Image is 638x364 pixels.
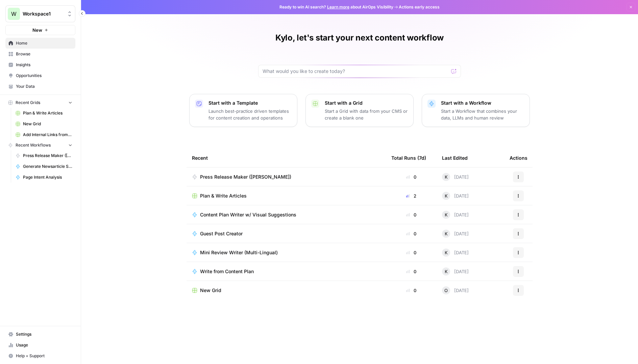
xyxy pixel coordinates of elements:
[305,94,414,127] button: Start with a GridStart a Grid with data from your CMS or create a blank one
[208,108,292,121] p: Launch best-practice driven templates for content creation and operations
[5,81,75,92] a: Your Data
[442,249,469,257] div: [DATE]
[445,174,448,180] span: K
[192,287,381,294] a: New Grid
[325,108,408,121] p: Start a Grid with data from your CMS or create a blank one
[13,172,75,183] a: Page Intent Analysis
[13,108,75,119] a: Plan & Write Articles
[23,174,72,180] span: Page Intent Analysis
[442,192,469,200] div: [DATE]
[16,342,72,348] span: Usage
[5,25,75,35] button: New
[279,4,393,10] span: Ready to win AI search? about AirOps Visibility
[5,98,75,108] button: Recent Grids
[441,108,524,121] p: Start a Workflow that combines your data, LLMs and human review
[327,4,349,9] a: Learn more
[325,100,408,106] p: Start with a Grid
[23,163,72,170] span: Generate Newsarticle Suggestions
[391,268,431,275] div: 0
[200,268,254,275] span: Write from Content Plan
[32,27,42,33] span: New
[192,174,381,180] a: Press Release Maker ([PERSON_NAME])
[16,83,72,89] span: Your Data
[200,192,247,199] span: Plan & Write Articles
[5,5,75,22] button: Workspace: Workspace1
[192,230,381,237] a: Guest Post Creator
[16,142,51,148] span: Recent Workflows
[442,230,469,238] div: [DATE]
[208,100,292,106] p: Start with a Template
[13,161,75,172] a: Generate Newsarticle Suggestions
[13,150,75,161] a: Press Release Maker ([PERSON_NAME])
[11,10,17,18] span: W
[189,94,297,127] button: Start with a TemplateLaunch best-practice driven templates for content creation and operations
[391,230,431,237] div: 0
[391,192,431,199] div: 2
[422,94,530,127] button: Start with a WorkflowStart a Workflow that combines your data, LLMs and human review
[442,173,469,181] div: [DATE]
[263,68,448,75] input: What would you like to create today?
[16,73,72,79] span: Opportunities
[23,153,72,159] span: Press Release Maker ([PERSON_NAME])
[445,230,448,237] span: K
[200,211,296,218] span: Content Plan Writer w/ Visual Suggestions
[192,211,381,218] a: Content Plan Writer w/ Visual Suggestions
[5,140,75,150] button: Recent Workflows
[442,267,469,276] div: [DATE]
[442,211,469,219] div: [DATE]
[16,62,72,68] span: Insights
[5,49,75,59] a: Browse
[5,340,75,350] a: Usage
[441,100,524,106] p: Start with a Workflow
[442,149,468,167] div: Last Edited
[5,59,75,70] a: Insights
[200,230,243,237] span: Guest Post Creator
[200,249,278,256] span: Mini Review Writer (Multi-Lingual)
[192,249,381,256] a: Mini Review Writer (Multi-Lingual)
[391,287,431,294] div: 0
[5,350,75,361] button: Help + Support
[23,121,72,127] span: New Grid
[200,287,221,294] span: New Grid
[5,70,75,81] a: Opportunities
[391,211,431,218] div: 0
[399,4,440,10] span: Actions early access
[16,51,72,57] span: Browse
[16,40,72,46] span: Home
[510,149,527,167] div: Actions
[13,119,75,129] a: New Grid
[391,149,426,167] div: Total Runs (7d)
[13,129,75,140] a: Add Internal Links from Knowledge Base
[445,268,448,275] span: K
[192,192,381,199] a: Plan & Write Articles
[5,329,75,340] a: Settings
[275,32,444,43] h1: Kylo, let's start your next content workflow
[23,110,72,116] span: Plan & Write Articles
[391,249,431,256] div: 0
[200,174,291,180] span: Press Release Maker ([PERSON_NAME])
[23,10,64,17] span: Workspace1
[16,353,72,359] span: Help + Support
[391,174,431,180] div: 0
[445,211,448,218] span: K
[442,286,469,294] div: [DATE]
[444,287,448,294] span: O
[23,132,72,138] span: Add Internal Links from Knowledge Base
[445,192,448,199] span: K
[192,149,381,167] div: Recent
[192,268,381,275] a: Write from Content Plan
[5,38,75,49] a: Home
[445,249,448,256] span: K
[16,100,40,106] span: Recent Grids
[16,331,72,337] span: Settings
